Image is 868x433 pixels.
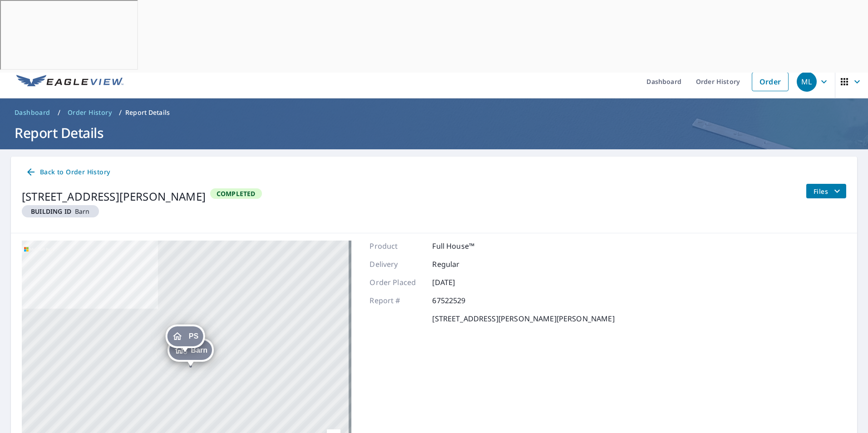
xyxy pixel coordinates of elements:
p: [STREET_ADDRESS][PERSON_NAME][PERSON_NAME] [432,313,614,324]
a: Order History [64,105,115,120]
p: Regular [432,259,487,270]
span: Files [814,186,843,197]
button: filesDropdownBtn-67522529 [806,184,846,198]
em: Building ID [31,207,71,216]
a: Order History [689,65,747,98]
span: Barn [191,347,207,354]
span: PS [189,333,199,340]
li: / [119,107,122,118]
p: Full House™ [432,241,487,251]
h1: Report Details [11,123,857,142]
span: Completed [211,189,261,198]
p: Report Details [125,108,170,117]
span: Dashboard [15,108,50,117]
p: [DATE] [432,277,487,288]
p: Order Placed [370,277,424,288]
a: EV Logo [11,65,129,98]
div: ML [797,72,817,92]
p: Product [370,241,424,251]
p: 67522529 [432,295,487,306]
a: Order [752,72,789,91]
p: Delivery [370,259,424,270]
a: Back to Order History [22,164,113,181]
div: Dropped pin, building PS, Residential property, 17 Griffin Rd Sterling, MA 01564 [166,325,205,353]
span: Order History [68,108,112,117]
div: [STREET_ADDRESS][PERSON_NAME] [22,188,206,205]
img: EV Logo [16,75,123,89]
a: Dashboard [639,65,689,98]
span: Back to Order History [25,167,110,178]
li: / [58,107,60,118]
a: Dashboard [11,105,54,120]
button: ML [793,65,835,98]
div: Dropped pin, building Barn, Residential property, 17 Griffin Rd Sterling, MA 01564 [168,338,214,366]
nav: breadcrumb [11,105,857,120]
span: Barn [25,207,95,216]
p: Report # [370,295,424,306]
